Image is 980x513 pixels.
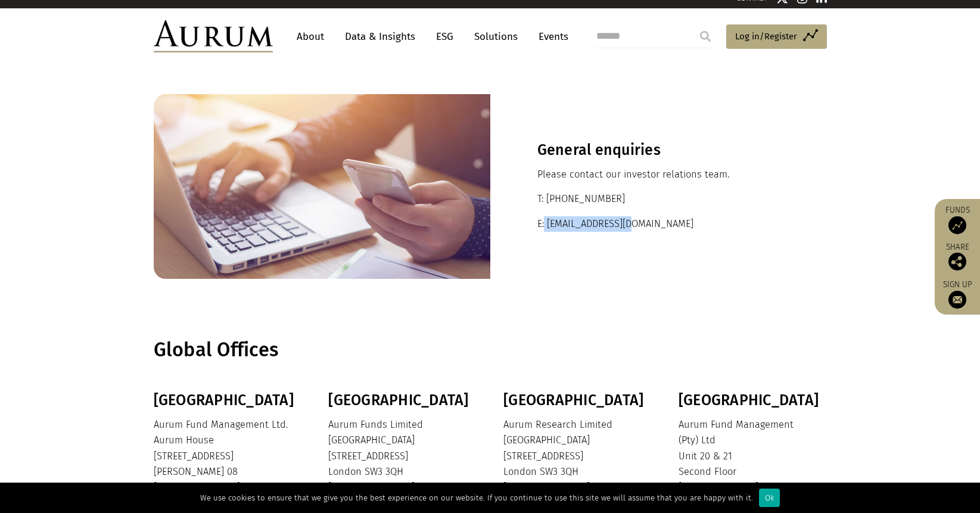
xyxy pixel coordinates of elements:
a: About [291,26,330,48]
a: Events [533,26,568,48]
a: Solutions [468,26,524,48]
p: Please contact our investor relations team. [537,167,780,182]
a: Sign up [941,279,974,309]
h3: [GEOGRAPHIC_DATA] [328,391,474,409]
h3: [GEOGRAPHIC_DATA] [679,391,824,409]
img: Sign up to our newsletter [948,291,966,309]
img: Access Funds [948,216,966,234]
img: Aurum [154,20,273,52]
img: Share this post [948,253,966,271]
span: Log in/Register [735,29,797,43]
input: Submit [693,24,717,48]
p: Aurum Funds Limited [GEOGRAPHIC_DATA] [STREET_ADDRESS] London SW3 3QH [GEOGRAPHIC_DATA] [328,417,474,496]
p: E: [EMAIL_ADDRESS][DOMAIN_NAME] [537,216,780,232]
a: ESG [430,26,459,48]
a: Log in/Register [726,24,827,49]
p: T: [PHONE_NUMBER] [537,191,780,207]
a: Data & Insights [339,26,421,48]
a: Funds [941,205,974,234]
h3: [GEOGRAPHIC_DATA] [154,391,299,409]
p: Aurum Research Limited [GEOGRAPHIC_DATA] [STREET_ADDRESS] London SW3 3QH [GEOGRAPHIC_DATA] [503,417,649,496]
h1: Global Offices [154,338,824,362]
div: Ok [759,489,780,507]
h3: General enquiries [537,141,780,159]
div: Share [941,243,974,271]
p: Aurum Fund Management Ltd. Aurum House [STREET_ADDRESS] [PERSON_NAME] 08 [GEOGRAPHIC_DATA] [154,417,299,496]
h3: [GEOGRAPHIC_DATA] [503,391,649,409]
